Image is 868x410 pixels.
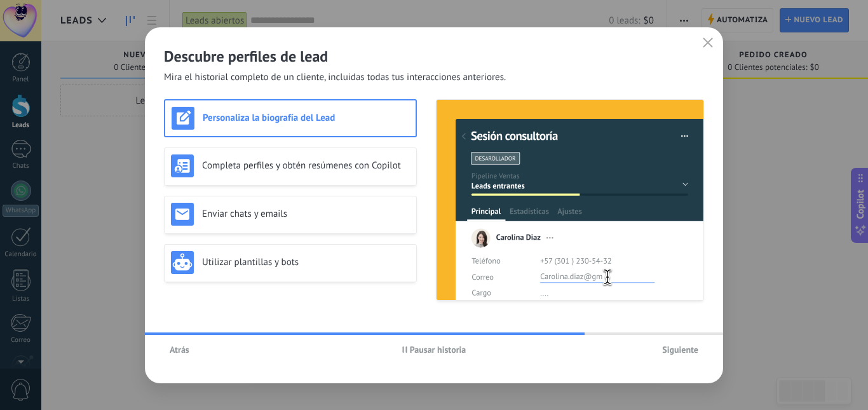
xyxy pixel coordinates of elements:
[164,71,506,84] span: Mira el historial completo de un cliente, incluidas todas tus interacciones anteriores.
[202,160,410,172] h3: Completa perfiles y obtén resúmenes con Copilot
[656,340,704,359] button: Siguiente
[170,345,189,354] span: Atrás
[202,256,410,268] h3: Utilizar plantillas y bots
[397,340,472,359] button: Pausar historia
[203,112,409,124] h3: Personaliza la biografía del Lead
[164,340,195,359] button: Atrás
[662,345,698,354] span: Siguiente
[164,46,704,66] h2: Descubre perfiles de lead
[202,208,410,220] h3: Enviar chats y emails
[410,345,466,354] span: Pausar historia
